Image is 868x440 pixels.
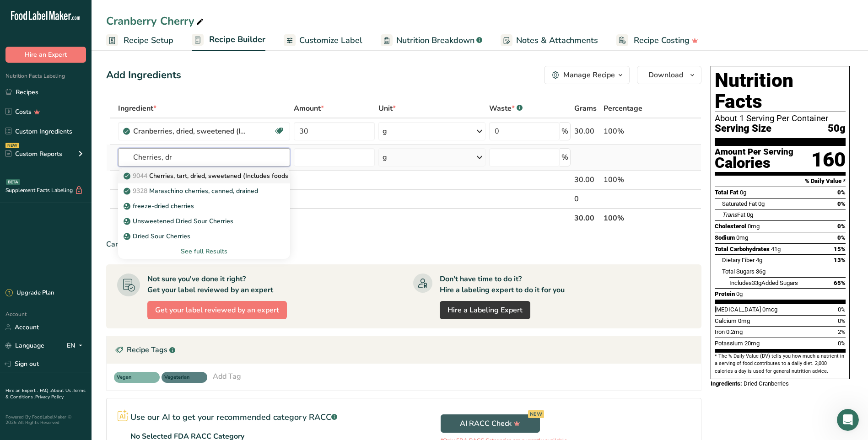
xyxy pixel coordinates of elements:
th: Net Totals [116,208,572,227]
span: Iron [715,328,725,335]
a: Hire an Expert . [5,387,38,394]
span: 41g [771,246,781,252]
a: Unsweetened Dried Sour Cherries [118,214,290,229]
span: 0% [837,223,846,230]
div: Not sure you've done it right? Get your label reviewed by an expert [147,274,273,295]
span: Vegan [117,374,149,381]
span: Customize Label [299,34,362,47]
span: Includes Added Sugars [729,279,798,286]
span: 0% [838,340,846,347]
span: 0mg [748,223,760,230]
span: Ingredient [118,103,156,114]
span: 0mg [736,234,748,241]
div: Waste [489,103,523,114]
span: Ingredients: [711,380,742,387]
a: Language [5,338,44,354]
span: 0% [838,317,846,324]
a: Customize Label [284,30,362,51]
div: NEW [528,410,544,418]
a: Recipe Builder [192,29,265,51]
p: Dried Sour Cherries [125,231,190,241]
span: 13% [834,257,846,263]
p: Maraschino cherries, canned, drained [125,186,258,196]
span: 15% [834,246,846,252]
div: g [383,152,387,163]
div: Upgrade Plan [5,289,54,298]
span: 0g [736,290,743,297]
a: Notes & Attachments [501,30,598,51]
a: freeze-dried cherries [118,199,290,214]
div: About 1 Serving Per Container [715,114,846,123]
div: See full Results [125,247,283,256]
div: 100% [604,174,658,185]
th: 30.00 [572,208,602,227]
span: Calcium [715,317,737,324]
section: % Daily Value * [715,176,846,187]
div: 0 [574,193,600,204]
div: Cranberry Cherry [106,13,205,29]
input: Add Ingredient [118,148,290,166]
h1: Nutrition Facts [715,70,846,112]
div: Powered By FoodLabelMaker © 2025 All Rights Reserved [5,414,86,425]
span: 0mcg [762,306,777,313]
div: Add Ingredients [106,68,181,83]
span: Recipe Setup [124,34,173,47]
span: 9328 [133,187,147,195]
div: Can't find your ingredient? [106,239,701,250]
p: freeze-dried cherries [125,201,194,211]
span: Recipe Costing [634,34,690,47]
span: Cholesterol [715,223,746,230]
span: Fat [722,211,745,218]
span: Sodium [715,234,735,241]
p: Cherries, tart, dried, sweetened (Includes foods for USDA's Food Distribution Program) [125,171,404,181]
div: BETA [6,179,20,185]
span: 2% [838,328,846,335]
a: Dried Sour Cherries [118,229,290,244]
span: 4g [756,257,762,263]
span: 0% [837,234,846,241]
span: Vegeterian [164,374,196,381]
div: g [383,126,387,137]
span: Dried Cranberries [744,380,789,387]
span: Amount [294,103,324,114]
span: [MEDICAL_DATA] [715,306,761,313]
div: Cranberries, dried, sweetened (Includes foods for USDA's Food Distribution Program) [133,126,248,137]
span: 9044 [133,172,147,180]
span: Potassium [715,340,743,347]
span: 0g [740,189,746,196]
span: 0mg [738,317,750,324]
a: Hire a Labeling Expert [440,301,530,319]
a: Terms & Conditions . [5,387,86,400]
span: 0g [758,200,765,207]
i: Trans [722,211,737,218]
span: 20mg [744,340,760,347]
div: Custom Reports [5,149,62,159]
div: NEW [5,143,19,148]
span: 0% [837,200,846,207]
button: Get your label reviewed by an expert [147,301,287,319]
span: Notes & Attachments [516,34,598,47]
span: Dietary Fiber [722,257,755,263]
span: Total Fat [715,189,739,196]
span: Grams [574,103,597,114]
button: Hire an Expert [5,47,86,63]
div: Amount Per Serving [715,148,793,156]
span: Total Sugars [722,268,755,275]
span: Percentage [604,103,642,114]
div: See full Results [118,244,290,259]
span: Protein [715,290,735,297]
span: AI RACC Check [460,418,520,429]
span: Total Carbohydrates [715,246,770,252]
a: 9328Maraschino cherries, canned, drained [118,183,290,199]
th: 100% [602,208,660,227]
span: Saturated Fat [722,200,757,207]
a: FAQ . [40,387,51,394]
section: * The % Daily Value (DV) tells you how much a nutrient in a serving of food contributes to a dail... [715,353,846,375]
div: Manage Recipe [563,70,615,80]
span: 65% [834,279,846,286]
a: Recipe Costing [616,30,698,51]
span: 0% [837,189,846,196]
button: Manage Recipe [544,66,630,84]
a: Recipe Setup [106,30,173,51]
span: Nutrition Breakdown [396,34,474,47]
